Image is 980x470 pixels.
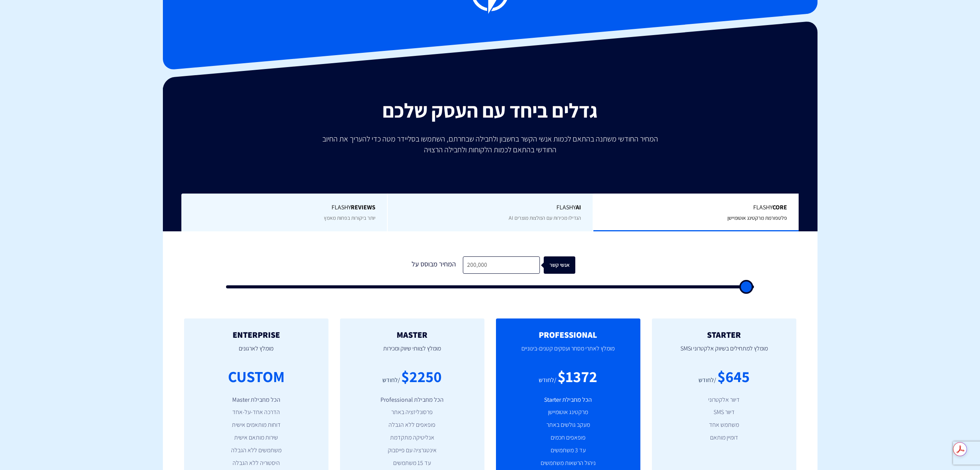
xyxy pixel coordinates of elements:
div: $2250 [401,366,442,387]
div: $645 [717,366,750,387]
span: Flashy [605,203,787,212]
li: שירות מותאם אישית [196,433,317,442]
li: דומיין מותאם [663,433,785,442]
p: מומלץ לאתרי מסחר ועסקים קטנים-בינוניים [508,339,629,366]
li: מעקב גולשים באתר [508,421,629,430]
div: /לחודש [699,376,716,385]
span: פלטפורמת מרקטינג אוטומיישן [727,214,787,221]
li: הכל מחבילת Starter [508,396,629,404]
div: המחיר מבוסס על [405,256,463,274]
li: פופאפים חכמים [508,433,629,442]
span: Flashy [399,203,581,212]
li: ניהול הרשאות משתמשים [508,459,629,468]
h2: STARTER [663,330,785,339]
li: מרקטינג אוטומיישן [508,408,629,417]
span: Flashy [193,203,375,212]
li: משתמשים ללא הגבלה [196,446,317,455]
li: פרסונליזציה באתר [352,408,473,417]
li: אנליטיקה מתקדמת [352,433,473,442]
li: פופאפים ללא הגבלה [352,421,473,430]
li: הכל מחבילת Master [196,396,317,404]
div: CUSTOM [228,366,285,387]
h2: ENTERPRISE [196,330,317,339]
li: עד 15 משתמשים [352,459,473,468]
h2: גדלים ביחד עם העסק שלכם [169,99,812,121]
p: המחיר החודשי משתנה בהתאם לכמות אנשי הקשר בחשבון ולחבילה שבחרתם, השתמשו בסליידר מטה כדי להעריך את ... [317,133,663,155]
b: AI [576,203,581,211]
li: אינטגרציה עם פייסבוק [352,446,473,455]
p: מומלץ למתחילים בשיווק אלקטרוני וSMS [663,339,785,366]
div: אנשי קשר [548,256,580,274]
li: היסטוריה ללא הגבלה [196,459,317,468]
li: עד 3 משתמשים [508,446,629,455]
p: מומלץ לארגונים [196,339,317,366]
span: הגדילו מכירות עם המלצות מוצרים AI [509,214,581,221]
li: דיוור SMS [663,408,785,417]
li: דיוור אלקטרוני [663,396,785,404]
h2: MASTER [352,330,473,339]
li: דוחות מותאמים אישית [196,421,317,430]
div: $1372 [558,366,597,387]
li: משתמש אחד [663,421,785,430]
li: הכל מחבילת Professional [352,396,473,404]
li: הדרכה אחד-על-אחד [196,408,317,417]
b: Core [772,203,787,211]
div: /לחודש [382,376,400,385]
h2: PROFESSIONAL [508,330,629,339]
b: REVIEWS [351,203,375,211]
p: מומלץ לצוותי שיווק ומכירות [352,339,473,366]
div: /לחודש [539,376,556,385]
span: יותר ביקורות בפחות מאמץ [324,214,375,221]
